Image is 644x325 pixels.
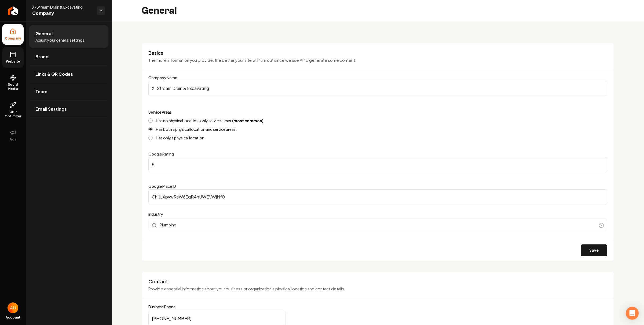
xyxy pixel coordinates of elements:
label: Business Phone [148,305,607,309]
img: Rebolt Logo [8,6,18,15]
label: Google Place ID [148,184,176,189]
span: Brand [35,53,49,60]
strong: (most common) [232,118,264,123]
label: Has only a physical location. [156,136,205,140]
a: Social Media [2,70,24,95]
label: Service Areas [148,110,172,114]
span: Social Media [2,82,24,91]
label: Has both a physical location and service areas. [156,127,237,131]
input: Google Rating [148,157,607,172]
h2: General [142,5,177,16]
button: Save [581,244,607,256]
span: X-Stream Drain & Excavating [32,4,92,10]
span: Company [32,10,92,17]
span: Company [3,36,23,41]
span: Ads [8,137,19,142]
a: Email Settings [29,100,108,118]
span: Team [35,88,47,95]
button: Open user button [8,302,18,313]
input: Google Place ID [148,189,607,204]
a: Website [2,47,24,68]
img: Anthony Hurgoi [8,302,18,313]
p: Provide essential information about your business or organization's physical location and contact... [148,286,607,292]
label: Industry [148,211,607,217]
p: The more information you provide, the better your site will turn out since we use AI to generate ... [148,57,607,63]
span: Account [6,315,20,320]
span: Email Settings [35,106,67,112]
span: Website [4,59,22,64]
a: Links & QR Codes [29,66,108,83]
span: GBP Optimizer [2,110,24,118]
label: Has no physical location, only service areas. [156,119,264,122]
h3: Contact [148,278,607,285]
span: General [35,30,53,37]
button: Ads [2,125,24,146]
a: GBP Optimizer [2,97,24,123]
a: Brand [29,48,108,65]
label: Google Rating [148,151,174,156]
div: Open Intercom Messenger [626,307,639,320]
input: Company Name [148,81,607,96]
h3: Basics [148,50,607,56]
label: Company Name [148,75,177,80]
span: Links & QR Codes [35,71,73,77]
a: Team [29,83,108,100]
span: Adjust your general settings. [35,37,85,43]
